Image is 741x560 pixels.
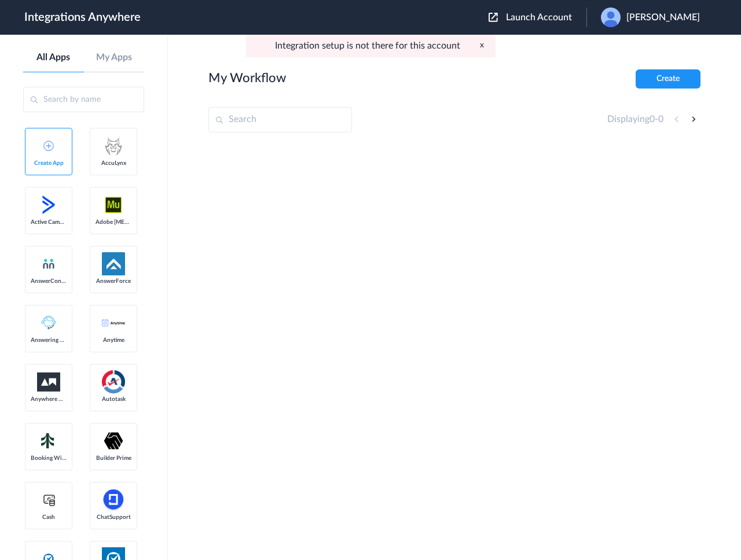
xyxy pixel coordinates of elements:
[96,455,131,462] span: Builder Prime
[42,493,56,507] img: cash-logo.svg
[506,13,572,22] span: Launch Account
[96,396,131,403] span: Autotask
[31,514,67,521] span: Cash
[489,13,498,22] img: launch-acct-icon.svg
[37,373,60,392] img: aww.png
[31,337,67,344] span: Answering Service
[23,87,144,112] input: Search by name
[31,278,67,285] span: AnswerConnect
[601,8,621,27] img: user.png
[102,429,125,452] img: builder-prime-logo.svg
[37,311,60,334] img: Answering_service.png
[208,107,352,132] input: Search
[84,52,145,63] a: My Apps
[31,160,67,167] span: Create App
[37,430,60,451] img: Setmore_Logo.svg
[607,114,663,125] h4: Displaying -
[96,219,131,226] span: Adobe [MEDICAL_DATA]
[96,278,131,285] span: AnswerForce
[275,40,460,51] p: Integration setup is not there for this account
[23,52,84,63] a: All Apps
[636,69,700,89] button: Create
[24,10,141,24] h1: Integrations Anywhere
[43,141,54,151] img: add-icon.svg
[658,115,663,124] span: 0
[489,12,586,23] button: Launch Account
[96,514,131,521] span: ChatSupport
[102,370,125,393] img: autotask.png
[31,455,67,462] span: Booking Widget
[650,115,655,124] span: 0
[208,71,286,86] h2: My Workflow
[31,396,67,403] span: Anywhere Works
[102,134,125,157] img: acculynx-logo.svg
[102,193,125,216] img: adobe-muse-logo.svg
[42,257,56,271] img: answerconnect-logo.svg
[96,337,131,344] span: Anytime
[102,319,125,326] img: anytime-calendar-logo.svg
[480,40,484,50] button: x
[102,252,125,275] img: af-app-logo.svg
[31,219,67,226] span: Active Campaign
[626,12,700,23] span: [PERSON_NAME]
[96,160,131,167] span: AccuLynx
[102,488,125,511] img: chatsupport-icon.svg
[37,193,60,216] img: active-campaign-logo.svg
